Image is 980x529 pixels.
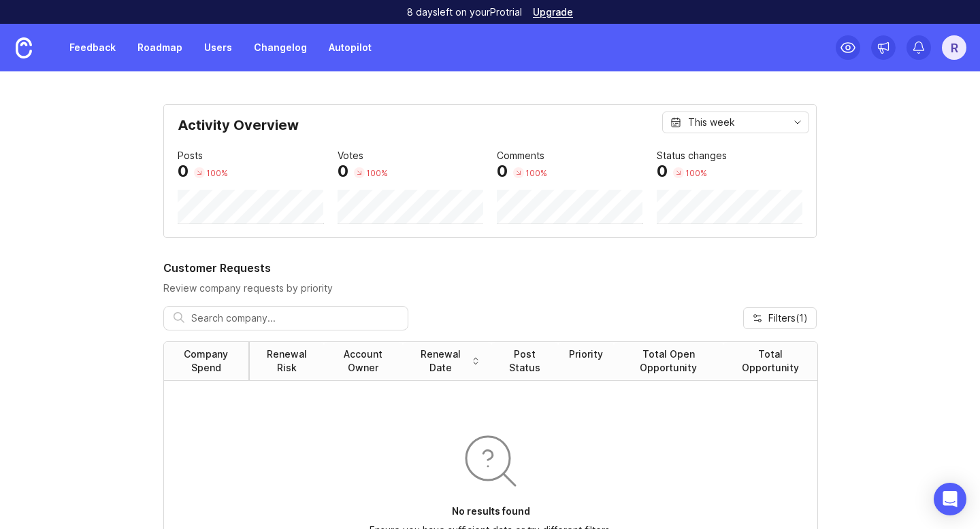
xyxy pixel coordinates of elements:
[685,167,707,179] div: 100 %
[129,35,191,60] a: Roadmap
[657,148,727,163] div: Status changes
[768,311,808,325] span: Filters
[497,163,508,180] div: 0
[338,163,348,180] div: 0
[178,163,189,180] div: 0
[497,148,544,163] div: Comments
[338,148,363,163] div: Votes
[657,163,668,180] div: 0
[246,35,315,60] a: Changelog
[452,505,530,518] p: No results found
[196,35,240,60] a: Users
[942,35,966,60] button: R
[787,117,808,128] svg: toggle icon
[16,37,32,58] img: Canny Home
[178,148,203,163] div: Posts
[533,7,573,17] a: Upgrade
[163,281,817,295] p: Review company requests by priority
[206,167,228,179] div: 100 %
[414,347,468,375] div: Renewal Date
[178,118,802,143] div: Activity Overview
[569,347,603,361] div: Priority
[525,167,547,179] div: 100 %
[163,260,817,276] h2: Customer Requests
[625,347,713,375] div: Total Open Opportunity
[407,5,522,19] p: 8 days left on your Pro trial
[796,312,808,324] span: ( 1 )
[61,35,124,60] a: Feedback
[458,428,523,494] img: svg+xml;base64,PHN2ZyB3aWR0aD0iOTYiIGhlaWdodD0iOTYiIGZpbGw9Im5vbmUiIHhtbG5zPSJodHRwOi8vd3d3LnczLm...
[734,347,806,375] div: Total Opportunity
[261,347,313,375] div: Renewal Risk
[366,167,388,179] div: 100 %
[688,115,735,130] div: This week
[743,307,817,329] button: Filters(1)
[175,347,238,375] div: Company Spend
[934,483,966,515] div: Open Intercom Messenger
[502,347,547,375] div: Post Status
[321,35,380,60] a: Autopilot
[191,311,398,326] input: Search company...
[335,347,392,375] div: Account Owner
